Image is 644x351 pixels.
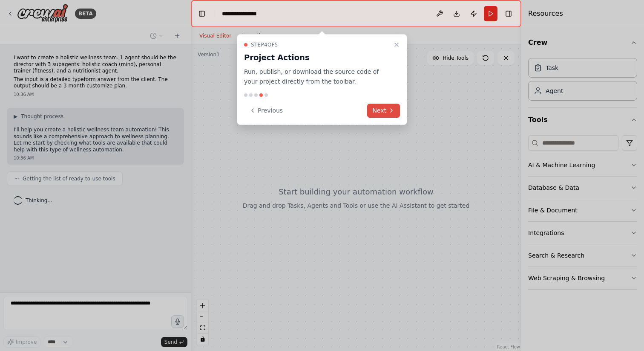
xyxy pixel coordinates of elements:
button: Next [367,104,400,118]
span: Step 4 of 5 [251,41,278,48]
p: Run, publish, or download the source code of your project directly from the toolbar. [244,67,390,87]
button: Previous [244,104,288,118]
button: Close walkthrough [391,40,402,50]
h3: Project Actions [244,52,390,64]
button: Hide left sidebar [196,8,208,20]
